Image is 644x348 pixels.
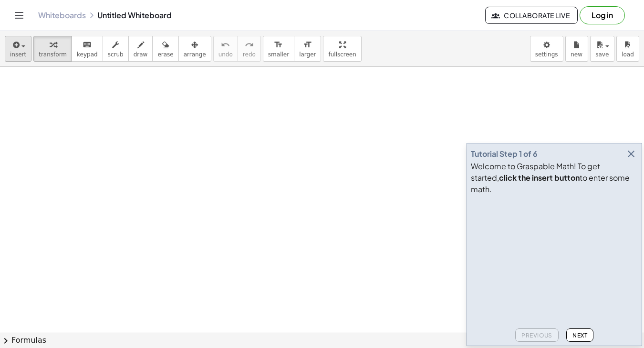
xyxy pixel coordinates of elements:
[245,39,254,51] i: redo
[572,332,587,339] span: Next
[485,7,578,24] button: Collaborate Live
[580,6,625,24] button: Log in
[221,39,230,51] i: undo
[10,51,26,58] span: insert
[595,51,609,58] span: save
[128,36,153,62] button: draw
[274,39,283,51] i: format_size
[152,36,178,62] button: erase
[72,36,103,62] button: keyboardkeypad
[77,51,98,58] span: keypad
[38,11,86,20] a: Whiteboards
[243,51,256,58] span: redo
[566,328,593,342] button: Next
[263,36,294,62] button: format_sizesmaller
[493,11,570,20] span: Collaborate Live
[571,51,582,58] span: new
[11,8,27,23] button: Toggle navigation
[471,161,638,195] div: Welcome to Graspable Math! To get started, to enter some math.
[5,36,31,62] button: insert
[323,36,361,62] button: fullscreen
[499,173,580,183] b: click the insert button
[535,51,558,58] span: settings
[103,36,129,62] button: scrub
[238,36,261,62] button: redoredo
[218,51,233,58] span: undo
[565,36,588,62] button: new
[178,36,211,62] button: arrange
[108,51,124,58] span: scrub
[328,51,356,58] span: fullscreen
[213,36,238,62] button: undoundo
[303,39,312,51] i: format_size
[616,36,639,62] button: load
[294,36,321,62] button: format_sizelarger
[83,39,92,51] i: keyboard
[39,51,67,58] span: transform
[622,51,634,58] span: load
[134,51,148,58] span: draw
[590,36,614,62] button: save
[530,36,563,62] button: settings
[33,36,72,62] button: transform
[157,51,173,58] span: erase
[471,148,538,160] div: Tutorial Step 1 of 6
[184,51,206,58] span: arrange
[268,51,289,58] span: smaller
[299,51,316,58] span: larger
